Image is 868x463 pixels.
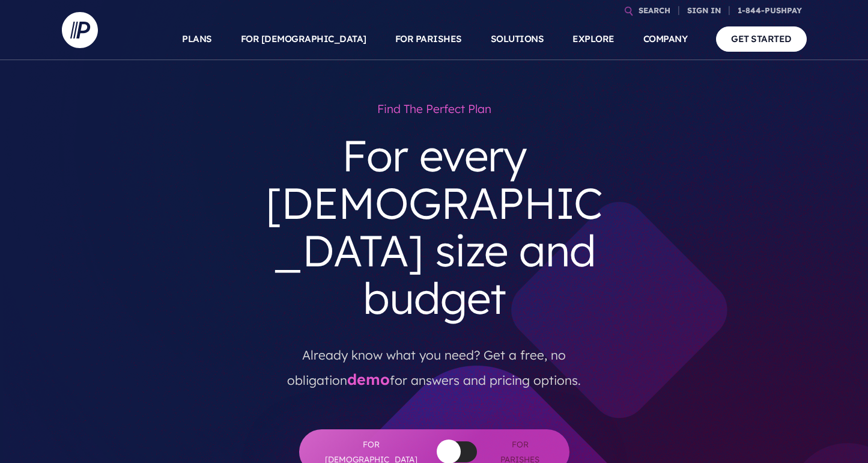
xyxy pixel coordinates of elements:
a: PLANS [182,18,212,60]
a: EXPLORE [572,18,615,60]
a: FOR PARISHES [395,18,462,60]
h1: Find the perfect plan [253,96,616,122]
a: GET STARTED [716,26,807,51]
p: Already know what you need? Get a free, no obligation for answers and pricing options. [262,332,607,393]
h3: For every [DEMOGRAPHIC_DATA] size and budget [253,122,616,332]
a: SOLUTIONS [491,18,544,60]
a: COMPANY [643,18,688,60]
a: FOR [DEMOGRAPHIC_DATA] [241,18,366,60]
a: demo [347,370,390,388]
